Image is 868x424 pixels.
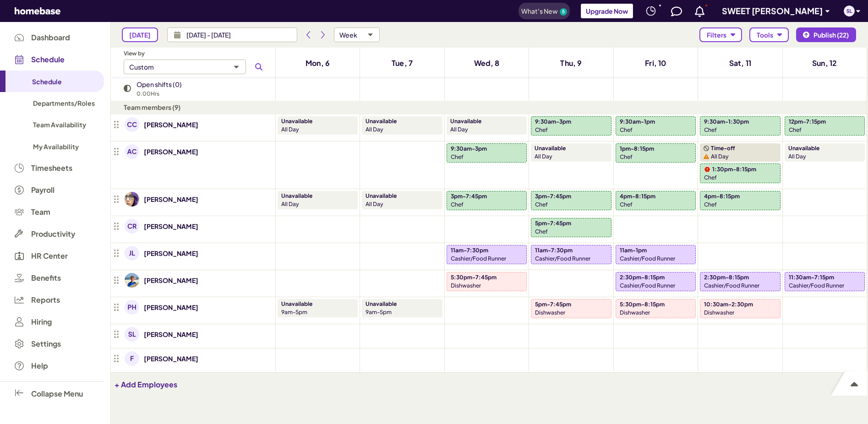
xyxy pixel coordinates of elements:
[535,201,548,209] p: Chef
[555,56,587,71] a: Thu, 9
[704,309,734,317] p: Dishwasher
[31,318,52,326] span: Hiring
[535,228,548,236] p: Chef
[144,248,198,259] a: [PERSON_NAME]
[136,90,182,98] p: 0.00 Hrs
[281,117,312,125] p: Unavailable
[125,327,139,342] img: avatar
[562,9,565,14] text: 5
[144,275,198,286] a: [PERSON_NAME]
[31,389,83,398] span: Collapse Menu
[704,192,740,201] p: 4pm-8:15pm
[535,126,548,134] p: Chef
[124,299,140,315] a: avatar
[451,282,481,290] p: Dishwasher
[704,273,749,282] p: 2:30pm-8:15pm
[339,31,357,39] div: Week
[124,102,274,113] p: Team members (9)
[704,201,717,209] p: Chef
[474,58,500,69] h4: Wed, 8
[124,218,140,234] a: avatar
[789,282,844,290] p: Cashier/Food Runner
[796,27,856,42] button: Publish (22)
[181,27,297,42] input: Choose a date
[115,380,177,389] span: + Add Employees
[704,174,717,182] p: Chef
[366,300,397,308] p: Unavailable
[451,145,487,153] p: 9:30am-3pm
[450,117,481,125] p: Unavailable
[124,350,140,367] a: avatar
[124,326,140,342] a: avatar
[144,146,198,157] a: [PERSON_NAME]
[704,118,749,126] p: 9:30am-1:30pm
[699,27,742,42] button: Filters
[451,192,487,201] p: 3pm-7:45pm
[535,144,566,152] p: Unavailable
[15,7,60,15] svg: Homebase Logo
[788,152,857,161] p: all day
[125,246,139,261] img: avatar
[125,273,139,288] img: avatar
[724,56,757,71] a: Sat, 11
[144,119,198,130] a: [PERSON_NAME]
[144,302,198,313] a: [PERSON_NAME]
[33,99,95,107] span: Departments/Roles
[451,273,497,282] p: 5:30pm-7:45pm
[535,152,604,161] p: all day
[620,282,675,290] p: Cashier/Food Runner
[144,329,198,340] a: [PERSON_NAME]
[366,117,397,125] p: Unavailable
[620,145,654,153] p: 1pm-8:15pm
[31,186,55,194] span: Payroll
[124,245,140,261] a: avatar
[124,191,140,207] a: avatar
[125,144,139,159] img: avatar
[450,125,519,134] p: all day
[125,300,139,315] img: avatar
[366,200,435,208] p: all day
[366,125,435,134] p: all day
[620,246,647,255] p: 11am-1pm
[281,300,312,308] p: Unavailable
[749,27,789,42] button: Tools
[31,33,70,42] span: Dashboard
[451,246,488,255] p: 11am-7:30pm
[31,296,60,304] span: Reports
[704,282,759,290] p: Cashier/Food Runner
[33,120,86,129] span: Team Availability
[581,4,633,18] button: Upgrade Now
[129,31,151,39] span: [DATE]
[535,192,571,201] p: 3pm-7:45pm
[807,56,842,71] a: Sun, 12
[125,192,139,207] img: avatar
[620,255,675,263] p: Cashier/Food Runner
[788,144,819,152] p: Unavailable
[813,31,849,39] span: Publish (22)
[707,31,726,39] span: Filters
[704,300,753,309] p: 10:30am-2:30pm
[124,272,140,288] a: avatar
[125,351,139,366] img: avatar
[620,300,665,309] p: 5:30pm-8:15pm
[144,353,198,364] a: [PERSON_NAME]
[586,7,628,15] span: Upgrade Now
[31,340,61,348] span: Settings
[711,152,729,161] p: all day
[306,58,330,69] h4: Mon, 6
[366,192,397,200] p: Unavailable
[519,3,570,19] button: What's New 5
[31,55,65,64] span: Schedule
[704,126,717,134] p: Chef
[812,58,837,69] h4: Sun, 12
[31,274,61,282] span: Benefits
[560,8,567,16] a: 5
[789,273,834,282] p: 11:30am-7:15pm
[789,118,826,126] p: 12pm-7:15pm
[124,49,266,58] p: View by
